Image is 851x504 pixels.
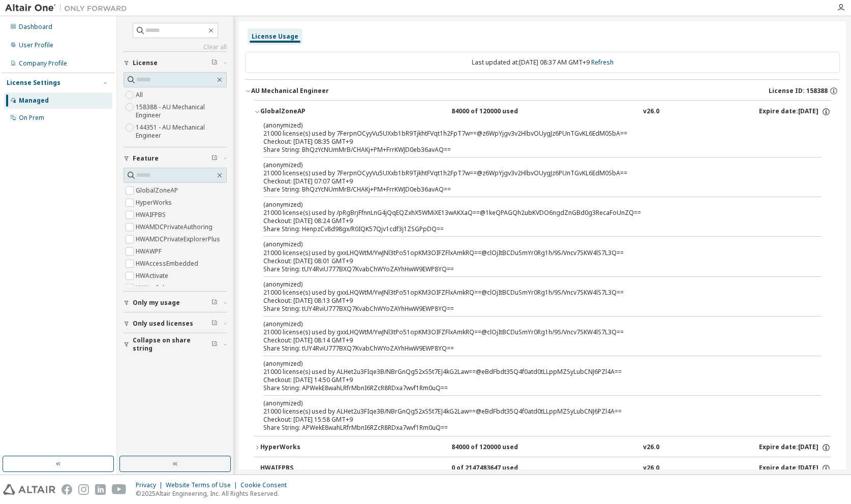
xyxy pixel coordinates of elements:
[136,245,164,258] label: HWAWPF
[643,107,659,116] div: v26.0
[263,240,797,257] div: 21000 license(s) used by gxxLHQWtM/YwJNl3tPo51opKM3OIFZFlxAmkRQ==@clOjItBCDuSmYr0Rg1h/9S/Vncv7SKW...
[211,154,218,163] span: Clear filter
[263,305,797,313] div: Share String: tUY4RviU777BXQ7KvabChWYoZAYhHwW9EWP8YQ==
[136,89,145,101] label: All
[451,464,543,473] div: 0 of 2147483647 used
[78,484,89,495] img: instagram.svg
[591,58,614,67] a: Refresh
[263,161,797,177] div: 21000 license(s) used by 7FerpnOCyyVu5UXxb1bR9TjkhtFVqt1h2FpT7w==@z6WpYjgv3v2HlbvOUygJz6PUnTGvKL6...
[136,481,166,489] div: Privacy
[263,399,797,407] p: (anonymized)
[136,121,227,142] label: 144351 - AU Mechanical Engineer
[124,312,227,335] button: Only used licenses
[260,457,831,480] button: HWAIFPBS0 of 2147483647 usedv26.0Expire date:[DATE]
[19,41,53,49] div: User Profile
[254,436,831,459] button: HyperWorks84000 of 120000 usedv26.0Expire date:[DATE]
[136,258,200,270] label: HWAccessEmbedded
[124,43,227,51] a: Clear all
[211,320,218,328] span: Clear filter
[263,225,797,233] div: Share String: HenpzCv8d98gx/R0IQK57Qjv1cdf3j1ZSGPpDQ==
[252,33,298,41] div: License Usage
[62,484,72,495] img: facebook.svg
[263,359,797,368] p: (anonymized)
[451,443,543,452] div: 84000 of 120000 used
[211,340,218,349] span: Clear filter
[263,359,797,376] div: 21000 license(s) used by ALHet2u3FIqe3B/NBrGnQg52xS5t7EJ4kG2Law==@eBdFbdt35Q4f0atd0tLLppMZSyLubCN...
[124,52,227,74] button: License
[263,384,797,392] div: Share String: APWekE8wahLRfrMbnI6RZcR8RDxa7wvf1Rm0uQ==
[133,59,158,67] span: License
[263,376,797,384] div: Checkout: [DATE] 14:50 GMT+9
[133,154,159,163] span: Feature
[643,464,659,473] div: v26.0
[263,200,797,209] p: (anonymized)
[5,3,132,13] img: Altair One
[19,59,67,68] div: Company Profile
[260,107,352,116] div: GlobalZoneAP
[254,101,831,123] button: GlobalZoneAP84000 of 120000 usedv26.0Expire date:[DATE]
[260,443,352,452] div: HyperWorks
[263,185,797,194] div: Share String: BhQzYcNUmMrB/CHAKj+PM+FrrKWJD0eb36avAQ==
[251,87,329,95] div: AU Mechanical Engineer
[211,299,218,307] span: Clear filter
[112,484,127,495] img: youtube.svg
[769,87,828,95] span: License ID: 158388
[263,200,797,217] div: 21000 license(s) used by /pRgBrjFfnnLnG4jQqEQZxhX5WMiXE13wAKXaQ==@1keQPAGQh2ubKVDO6ngdZnGBd0g3Rec...
[7,79,60,87] div: License Settings
[263,217,797,225] div: Checkout: [DATE] 08:24 GMT+9
[263,416,797,424] div: Checkout: [DATE] 15:58 GMT+9
[19,97,49,105] div: Managed
[133,336,211,353] span: Collapse on share string
[136,209,168,221] label: HWAIFPBS
[263,265,797,273] div: Share String: tUY4RviU777BXQ7KvabChWYoZAYhHwW9EWP8YQ==
[451,107,543,116] div: 84000 of 120000 used
[3,484,55,495] img: altair_logo.svg
[124,147,227,170] button: Feature
[263,280,797,289] p: (anonymized)
[263,320,797,328] p: (anonymized)
[136,184,180,197] label: GlobalZoneAP
[124,292,227,314] button: Only my usage
[759,107,831,116] div: Expire date: [DATE]
[211,59,218,67] span: Clear filter
[643,443,659,452] div: v26.0
[245,52,840,73] div: Last updated at: [DATE] 08:37 AM GMT+9
[136,270,170,282] label: HWActivate
[124,333,227,356] button: Collapse on share string
[240,481,293,489] div: Cookie Consent
[263,344,797,353] div: Share String: tUY4RviU777BXQ7KvabChWYoZAYhHwW9EWP8YQ==
[95,484,106,495] img: linkedin.svg
[19,114,44,122] div: On Prem
[263,336,797,344] div: Checkout: [DATE] 08:14 GMT+9
[263,240,797,248] p: (anonymized)
[263,320,797,336] div: 21000 license(s) used by gxxLHQWtM/YwJNl3tPo51opKM3OIFZFlxAmkRQ==@clOjItBCDuSmYr0Rg1h/9S/Vncv7SKW...
[263,424,797,432] div: Share String: APWekE8wahLRfrMbnI6RZcR8RDxa7wvf1Rm0uQ==
[136,233,222,245] label: HWAMDCPrivateExplorerPlus
[263,161,797,169] p: (anonymized)
[263,146,797,154] div: Share String: BhQzYcNUmMrB/CHAKj+PM+FrrKWJD0eb36avAQ==
[19,23,52,31] div: Dashboard
[136,221,215,233] label: HWAMDCPrivateAuthoring
[136,282,168,294] label: HWAcufwh
[133,299,180,307] span: Only my usage
[759,443,831,452] div: Expire date: [DATE]
[133,320,193,328] span: Only used licenses
[245,80,840,102] button: AU Mechanical EngineerLicense ID: 158388
[263,297,797,305] div: Checkout: [DATE] 08:13 GMT+9
[260,464,352,473] div: HWAIFPBS
[136,101,227,121] label: 158388 - AU Mechanical Engineer
[759,464,831,473] div: Expire date: [DATE]
[263,138,797,146] div: Checkout: [DATE] 08:35 GMT+9
[263,399,797,416] div: 21000 license(s) used by ALHet2u3FIqe3B/NBrGnQg52xS5t7EJ4kG2Law==@eBdFbdt35Q4f0atd0tLLppMZSyLubCN...
[263,280,797,297] div: 21000 license(s) used by gxxLHQWtM/YwJNl3tPo51opKM3OIFZFlxAmkRQ==@clOjItBCDuSmYr0Rg1h/9S/Vncv7SKW...
[136,489,293,498] p: © 2025 Altair Engineering, Inc. All Rights Reserved.
[136,197,174,209] label: HyperWorks
[166,481,240,489] div: Website Terms of Use
[263,121,797,130] p: (anonymized)
[263,121,797,138] div: 21000 license(s) used by 7FerpnOCyyVu5UXxb1bR9TjkhtFVqt1h2FpT7w==@z6WpYjgv3v2HlbvOUygJz6PUnTGvKL6...
[263,257,797,265] div: Checkout: [DATE] 08:01 GMT+9
[263,177,797,185] div: Checkout: [DATE] 07:07 GMT+9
